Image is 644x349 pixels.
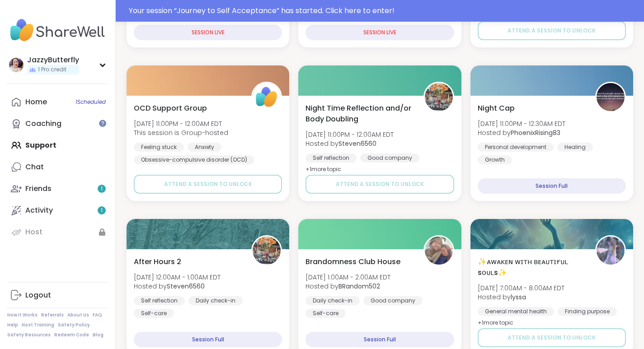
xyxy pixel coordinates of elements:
div: Self reflection [134,296,185,305]
span: Attend a session to unlock [508,27,596,35]
a: Safety Resources [7,332,51,338]
div: Anxiety [188,143,221,152]
span: 1 Scheduled [75,98,106,106]
span: Hosted by [306,139,394,148]
span: [DATE] 1:00AM - 2:00AM EDT [306,273,390,282]
div: Activity [25,205,53,215]
div: Chat [25,162,44,172]
a: How It Works [7,312,38,318]
span: Attend a session to unlock [336,180,424,188]
div: Obsessive-compulsive disorder (OCD) [134,155,254,164]
img: JazzyButterfly [9,58,24,72]
div: Good company [363,296,423,305]
div: Daily check-in [306,296,360,305]
div: Self-care [306,309,346,318]
span: Attend a session to unlock [508,334,596,342]
div: Session Full [306,332,454,347]
div: SESSION LIVE [134,25,282,40]
div: Coaching [25,119,61,129]
span: Night Cap [478,103,515,114]
div: Your session “ Journey to Self Acceptance ” has started. Click here to enter! [129,5,639,16]
button: Attend a session to unlock [478,21,626,40]
a: Blog [93,332,103,338]
span: Hosted by [306,282,390,291]
span: [DATE] 12:00AM - 1:00AM EDT [134,273,221,282]
img: PhoenixRising83 [597,83,625,111]
span: Hosted by [478,128,565,137]
div: Friends [25,184,52,194]
span: This session is Group-hosted [134,128,228,137]
span: [DATE] 11:00PM - 12:00AM EDT [134,119,228,128]
a: Host [7,221,108,243]
img: BRandom502 [425,237,453,265]
span: After Hours 2 [134,256,181,267]
div: Session Full [134,332,282,347]
span: Hosted by [134,282,221,291]
a: Coaching [7,113,108,135]
div: Finding purpose [558,307,617,316]
div: JazzyButterfly [27,55,79,65]
span: [DATE] 7:00AM - 8:00AM EDT [478,284,564,293]
img: ShareWell Nav Logo [7,14,108,46]
b: Steven6560 [167,282,205,291]
div: Self-care [134,309,174,318]
div: Daily check-in [188,296,243,305]
div: General mental health [478,307,554,316]
div: Logout [25,290,51,300]
img: Steven6560 [425,83,453,111]
a: Referrals [41,312,64,318]
b: lyssa [511,293,526,302]
a: Logout [7,284,108,306]
button: Attend a session to unlock [478,328,626,347]
img: Steven6560 [253,237,281,265]
div: Personal development [478,143,554,152]
div: Good company [360,154,419,163]
a: FAQ [93,312,102,318]
a: Chat [7,156,108,178]
a: Help [7,322,18,328]
span: Attend a session to unlock [164,180,252,188]
a: Home1Scheduled [7,91,108,113]
span: 1 [101,207,103,214]
button: Attend a session to unlock [306,175,454,194]
b: BRandom502 [338,282,380,291]
span: 1 [101,185,103,193]
span: OCD Support Group [134,103,207,114]
div: Host [25,227,42,237]
div: Growth [478,155,512,164]
span: [DATE] 11:00PM - 12:30AM EDT [478,119,565,128]
img: ShareWell [253,83,281,111]
a: Redeem Code [54,332,89,338]
span: Hosted by [478,293,564,302]
span: Night Time Reflection and/or Body Doubling [306,103,413,125]
div: SESSION LIVE [306,25,454,40]
span: ✨ᴀᴡᴀᴋᴇɴ ᴡɪᴛʜ ʙᴇᴀᴜᴛɪғᴜʟ sᴏᴜʟs✨ [478,256,585,278]
div: Self reflection [306,154,357,163]
a: Host Training [22,322,54,328]
a: About Us [67,312,89,318]
span: Brandomness Club House [306,256,400,267]
iframe: Spotlight [99,120,106,127]
button: Attend a session to unlock [134,175,282,194]
div: Healing [557,143,593,152]
a: Friends1 [7,178,108,200]
div: Session Full [478,178,626,194]
b: Steven6560 [338,139,376,148]
img: lyssa [597,237,625,265]
span: 1 Pro credit [38,66,66,74]
a: Safety Policy [58,322,90,328]
b: PhoenixRising83 [511,128,560,137]
a: Activity1 [7,200,108,221]
span: [DATE] 11:00PM - 12:00AM EDT [306,130,394,139]
div: Feeling stuck [134,143,184,152]
div: Home [25,97,47,107]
